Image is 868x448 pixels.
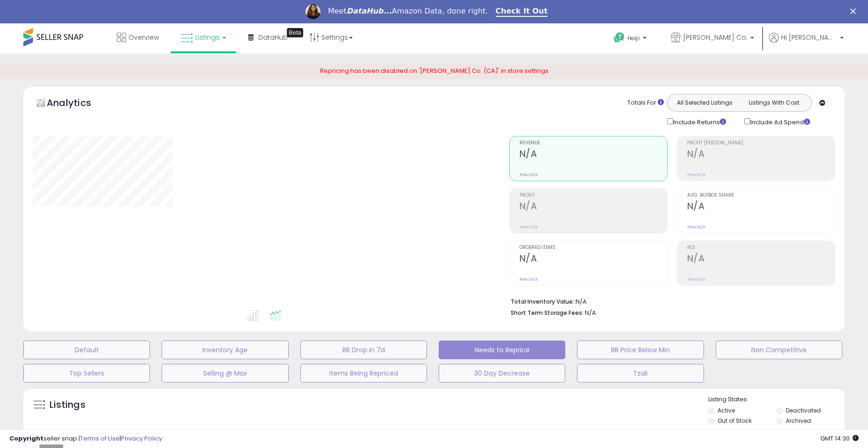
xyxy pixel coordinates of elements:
[300,364,427,383] button: Items Being Repriced
[519,141,667,146] span: Revenue
[320,66,548,75] span: Repricing has been disabled on '[PERSON_NAME] Co. (CA)' in store settings
[241,23,295,51] a: DataHub
[687,253,835,266] h2: N/A
[687,277,705,282] small: Prev: N/A
[347,7,392,15] i: DataHub...
[162,364,288,383] button: Selling @ Max
[23,364,150,383] button: Top Sellers
[660,116,737,127] div: Include Returns
[737,116,825,127] div: Include Ad Spend
[769,33,844,54] a: Hi [PERSON_NAME]
[519,224,538,230] small: Prev: N/A
[300,341,427,359] button: BB Drop in 7d
[511,309,583,317] b: Short Term Storage Fees:
[519,245,667,250] span: Ordered Items
[585,308,596,317] span: N/A
[627,34,640,42] span: Help
[606,25,656,54] a: Help
[670,97,740,109] button: All Selected Listings
[47,96,109,112] h5: Analytics
[781,33,837,42] span: Hi [PERSON_NAME]
[687,172,705,178] small: Prev: N/A
[716,341,842,359] button: Non Competitive
[306,4,320,19] img: Profile image for Georgie
[687,193,835,198] span: Avg. Buybox Share
[328,7,488,16] div: Meet Amazon Data, done right.
[577,341,704,359] button: BB Price Below Min
[511,298,574,306] b: Total Inventory Value:
[195,33,220,42] span: Listings
[687,201,835,213] h2: N/A
[519,149,667,161] h2: N/A
[439,364,565,383] button: 30 Day Decrease
[496,7,548,17] a: Check It Out
[9,434,43,443] strong: Copyright
[9,434,162,443] div: seller snap | |
[613,32,625,43] i: Get Help
[287,28,303,37] div: Tooltip anchor
[687,149,835,161] h2: N/A
[174,23,233,51] a: Listings
[687,141,835,146] span: Profit [PERSON_NAME]
[439,341,565,359] button: Needs to Reprice
[519,172,538,178] small: Prev: N/A
[519,201,667,213] h2: N/A
[739,97,809,109] button: Listings With Cost
[519,277,538,282] small: Prev: N/A
[511,295,828,306] li: N/A
[687,224,705,230] small: Prev: N/A
[683,33,747,42] span: [PERSON_NAME] Co.
[664,23,761,54] a: [PERSON_NAME] Co.
[128,33,159,42] span: Overview
[303,23,360,51] a: Settings
[850,8,860,14] div: Close
[110,23,166,51] a: Overview
[23,341,150,359] button: Default
[519,193,667,198] span: Profit
[627,99,664,107] div: Totals For
[577,364,704,383] button: Tzali
[519,253,667,266] h2: N/A
[162,341,288,359] button: Inventory Age
[687,245,835,250] span: ROI
[258,33,288,42] span: DataHub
